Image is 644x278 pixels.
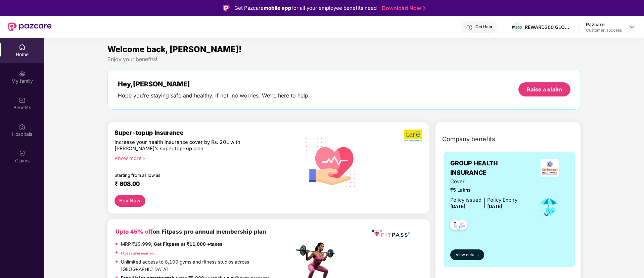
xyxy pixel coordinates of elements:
[19,44,26,50] img: svg+xml;base64,PHN2ZyBpZD0iSG9tZSIgeG1sbnM9Imh0dHA6Ly93d3cudzMub3JnLzIwMDAvc3ZnIiB3aWR0aD0iMjAiIG...
[107,44,242,54] span: Welcome back, [PERSON_NAME]!
[371,227,411,240] img: fppp.png
[450,204,465,209] span: [DATE]
[456,252,478,258] span: View details
[404,129,423,142] img: b5dec4f62d2307b9de63beb79f102df3.png
[223,5,230,11] img: Logo
[154,241,223,247] strong: Get Fitpass at ₹11,000 +taxes
[118,80,310,88] div: Hey, [PERSON_NAME]
[475,24,492,30] div: Get Help
[116,228,266,235] b: on Fitpass pro annual membership plan
[8,23,52,31] img: New Pazcare Logo
[264,5,291,11] strong: mobile app
[19,97,26,104] img: svg+xml;base64,PHN2ZyBpZD0iQmVuZWZpdHMiIHhtbG5zPSJodHRwOi8vd3d3LnczLm9yZy8yMDAwL3N2ZyIgd2lkdGg9Ij...
[121,251,155,255] a: Fitpass gym near you
[450,159,531,178] span: GROUP HEALTH INSURANCE
[118,92,310,99] div: Hope you’re staying safe and healthy. If not, no worries. We’re here to help.
[142,157,145,160] span: right
[450,178,517,186] span: Cover
[114,155,290,160] div: Know more
[114,180,288,188] div: ₹ 608.00
[423,5,426,12] img: Stroke
[19,123,26,130] img: svg+xml;base64,PHN2ZyBpZD0iSG9zcGl0YWxzIiB4bWxucz0iaHR0cDovL3d3dy53My5vcmcvMjAwMC9zdmciIHdpZHRoPS...
[114,173,266,177] div: Starting from as low as
[586,21,622,28] div: Pazcare
[114,195,145,207] button: Buy Now
[466,24,473,31] img: svg+xml;base64,PHN2ZyBpZD0iSGVscC0zMngzMiIgeG1sbnM9Imh0dHA6Ly93d3cudzMub3JnLzIwMDAvc3ZnIiB3aWR0aD...
[114,139,265,152] div: Increase your health insurance cover by Rs. 20L with [PERSON_NAME]’s super top-up plan.
[116,228,153,235] b: Upto 45% off
[114,129,294,136] div: Super-topup Insurance
[541,159,559,177] img: insurerLogo
[450,249,484,260] button: View details
[525,24,572,30] div: REWARD360 GLOBAL SERVICES PRIVATE LIMITED
[121,259,294,273] p: Unlimited access to 8,100 gyms and fitness studios across [GEOGRAPHIC_DATA]
[450,187,517,194] span: ₹5 Lakhs
[107,56,581,63] div: Enjoy your benefits!
[487,196,517,204] div: Policy Expiry
[454,217,470,234] img: svg+xml;base64,PHN2ZyB4bWxucz0iaHR0cDovL3d3dy53My5vcmcvMjAwMC9zdmciIHdpZHRoPSI0OC45NDMiIGhlaWdodD...
[19,70,26,77] img: svg+xml;base64,PHN2ZyB3aWR0aD0iMjAiIGhlaWdodD0iMjAiIHZpZXdCb3g9IjAgMCAyMCAyMCIgZmlsbD0ibm9uZSIgeG...
[442,134,495,144] span: Company benefits
[487,204,502,209] span: [DATE]
[121,241,152,247] del: MRP ₹19,999,
[538,196,559,218] img: icon
[629,24,635,30] img: svg+xml;base64,PHN2ZyBpZD0iRHJvcGRvd24tMzJ4MzIiIHhtbG5zPSJodHRwOi8vd3d3LnczLm9yZy8yMDAwL3N2ZyIgd2...
[586,28,622,33] div: Customer_success
[447,217,463,234] img: svg+xml;base64,PHN2ZyB4bWxucz0iaHR0cDovL3d3dy53My5vcmcvMjAwMC9zdmciIHdpZHRoPSI0OC45NDMiIGhlaWdodD...
[382,5,424,12] a: Download Now
[450,196,481,204] div: Policy issued
[512,26,522,29] img: R360%20LOGO.png
[19,150,26,157] img: svg+xml;base64,PHN2ZyBpZD0iQ2xhaW0iIHhtbG5zPSJodHRwOi8vd3d3LnczLm9yZy8yMDAwL3N2ZyIgd2lkdGg9IjIwIi...
[301,129,365,195] img: svg+xml;base64,PHN2ZyB4bWxucz0iaHR0cDovL3d3dy53My5vcmcvMjAwMC9zdmciIHhtbG5zOnhsaW5rPSJodHRwOi8vd3...
[527,86,562,93] div: Raise a claim
[234,4,377,12] div: Get Pazcare for all your employee benefits need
